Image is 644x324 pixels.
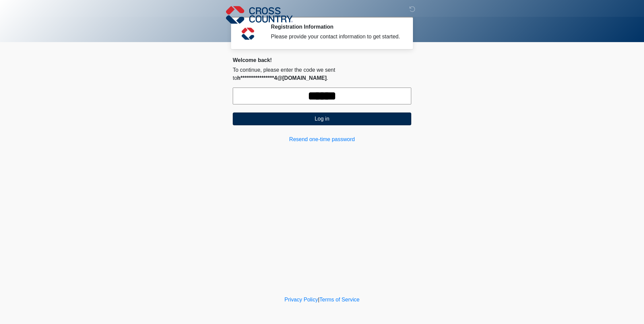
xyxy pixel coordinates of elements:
[233,112,411,125] button: Log in
[233,57,411,63] h2: Welcome back!
[226,5,293,25] img: Cross Country Logo
[285,297,318,302] a: Privacy Policy
[318,297,319,302] a: |
[319,297,359,302] a: Terms of Service
[271,33,401,41] div: Please provide your contact information to get started.
[233,66,411,82] p: To continue, please enter the code we sent to .
[238,24,258,44] img: Agent Avatar
[233,135,411,143] a: Resend one-time password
